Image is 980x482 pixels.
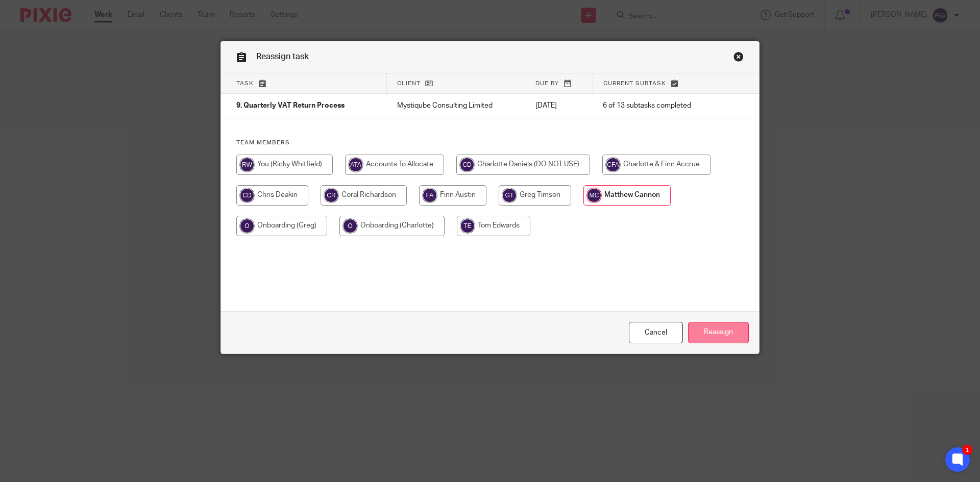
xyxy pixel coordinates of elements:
input: Reassign [688,322,749,344]
p: [DATE] [535,100,582,111]
td: 6 of 13 subtasks completed [593,94,722,118]
a: Close this dialog window [629,322,683,344]
h4: Team members [236,139,744,147]
p: Mystiqube Consulting Limited [397,100,515,111]
div: 1 [962,445,972,455]
a: Close this dialog window [733,52,744,65]
span: Reassign task [256,53,309,61]
span: Task [236,81,254,86]
span: Current subtask [603,81,666,86]
span: 9. Quarterly VAT Return Process [236,103,345,110]
span: Due by [535,81,559,86]
span: Client [397,81,421,86]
